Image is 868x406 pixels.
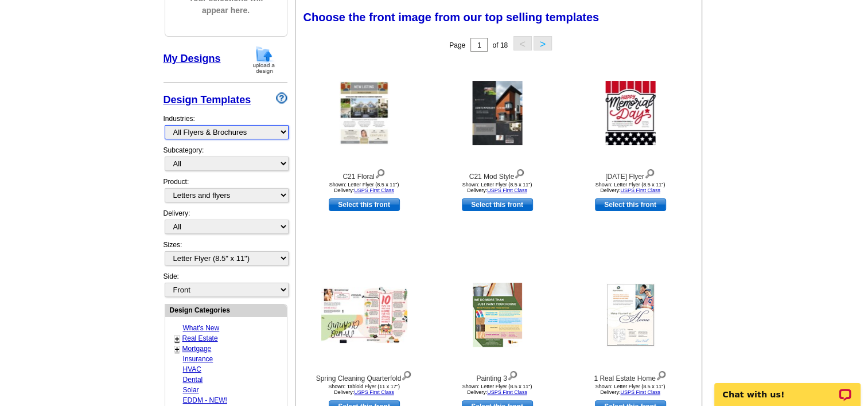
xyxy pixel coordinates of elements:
a: HVAC [183,365,201,373]
a: USPS First Class [487,188,527,193]
img: view design details [644,166,655,179]
div: Shown: Letter Flyer (8.5 x 11") Delivery: [567,182,694,193]
img: Spring Cleaning Quarterfold [321,287,407,343]
img: view design details [507,368,518,381]
div: Painting 3 [434,368,560,384]
img: 1 Real Estate Home [606,283,655,347]
span: Page [449,41,465,49]
img: upload-design [249,45,279,75]
span: of 18 [492,41,508,49]
div: [DATE] Flyer [567,166,694,182]
a: Real Estate [182,334,218,342]
img: view design details [401,368,412,381]
a: use this design [329,198,400,211]
img: Painting 3 [473,283,522,347]
a: USPS First Class [620,188,660,193]
button: > [534,36,552,50]
img: Memorial Day Flyer [605,81,655,145]
a: Mortgage [182,345,212,353]
a: USPS First Class [620,389,660,395]
div: Shown: Letter Flyer (8.5 x 11") Delivery: [434,384,560,395]
div: Delivery: [164,208,287,240]
img: design-wizard-help-icon.png [276,92,287,104]
div: Spring Cleaning Quarterfold [301,368,427,384]
a: USPS First Class [487,389,527,395]
a: Design Templates [164,94,251,106]
iframe: LiveChat chat widget [707,370,868,406]
a: use this design [595,198,666,211]
a: USPS First Class [354,188,394,193]
img: view design details [656,368,667,381]
div: Side: [164,271,287,298]
a: What's New [183,324,220,332]
img: C21 Mod Style [472,81,522,145]
div: Shown: Letter Flyer (8.5 x 11") Delivery: [301,182,427,193]
div: Industries: [164,108,287,145]
div: Sizes: [164,240,287,271]
a: Solar [183,386,199,394]
a: USPS First Class [354,389,394,395]
a: + [175,345,180,354]
div: Product: [164,177,287,208]
a: use this design [462,198,533,211]
a: EDDM - NEW! [183,396,227,404]
a: Insurance [183,355,213,363]
div: C21 Floral [301,166,427,182]
div: Design Categories [165,304,287,315]
img: C21 Floral [339,81,389,145]
span: Choose the front image from our top selling templates [303,11,600,24]
a: + [175,334,180,343]
button: < [513,36,532,50]
div: Shown: Tabloid Flyer (11 x 17") Delivery: [301,384,427,395]
img: view design details [514,166,525,179]
img: view design details [375,166,386,179]
div: 1 Real Estate Home [567,368,694,384]
div: Shown: Letter Flyer (8.5 x 11") Delivery: [434,182,560,193]
div: C21 Mod Style [434,166,560,182]
div: Subcategory: [164,145,287,177]
a: Dental [183,376,203,384]
div: Shown: Letter Flyer (8.5 x 11") Delivery: [567,384,694,395]
a: My Designs [164,53,221,64]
